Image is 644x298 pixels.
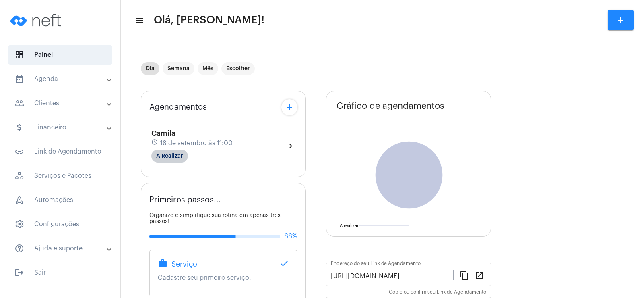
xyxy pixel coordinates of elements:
[149,213,281,224] span: Organize e simplifique sua rotina em apenas três passos!
[151,130,175,137] span: Camila
[616,15,625,25] mat-icon: add
[14,147,24,156] mat-icon: sidenav icon
[151,150,188,163] mat-chip: A Realizar
[160,140,233,147] span: 18 de setembro às 11:00
[141,62,159,75] mat-chip: Dia
[14,123,107,132] mat-panel-title: Financeiro
[8,215,112,234] span: Configurações
[284,233,297,240] span: 66%
[14,268,24,277] mat-icon: sidenav icon
[331,273,453,280] input: Link
[460,270,469,280] mat-icon: content_copy
[8,263,112,282] span: Sair
[389,290,486,295] mat-hint: Copie ou confira seu Link de Agendamento
[14,98,107,108] mat-panel-title: Clientes
[285,102,294,112] mat-icon: add
[14,171,24,181] span: sidenav icon
[135,16,143,25] mat-icon: sidenav icon
[198,62,218,75] mat-chip: Mês
[5,94,120,113] mat-expansion-panel-header: sidenav iconClientes
[14,50,24,60] span: sidenav icon
[171,260,197,268] span: Serviço
[340,223,359,228] text: A realizar
[14,244,107,253] mat-panel-title: Ajuda e suporte
[14,244,24,253] mat-icon: sidenav icon
[221,62,255,75] mat-chip: Escolher
[158,258,167,268] mat-icon: work
[14,74,24,84] mat-icon: sidenav icon
[8,45,112,65] span: Painel
[8,190,112,210] span: Automações
[286,141,295,151] mat-icon: chevron_right
[6,4,67,36] img: logo-neft-novo-2.png
[14,123,24,132] mat-icon: sidenav icon
[14,98,24,108] mat-icon: sidenav icon
[151,139,159,148] mat-icon: schedule
[8,142,112,161] span: Link de Agendamento
[475,270,484,280] mat-icon: open_in_new
[336,101,444,111] span: Gráfico de agendamentos
[14,74,107,84] mat-panel-title: Agenda
[163,62,194,75] mat-chip: Semana
[14,219,24,229] span: sidenav icon
[279,258,289,268] mat-icon: done
[5,239,120,258] mat-expansion-panel-header: sidenav iconAjuda e suporte
[14,195,24,205] span: sidenav icon
[5,118,120,137] mat-expansion-panel-header: sidenav iconFinanceiro
[149,103,207,112] span: Agendamentos
[149,196,221,204] span: Primeiros passos...
[5,69,120,89] mat-expansion-panel-header: sidenav iconAgenda
[158,274,289,281] p: Cadastre seu primeiro serviço.
[8,166,112,185] span: Serviços e Pacotes
[154,14,264,27] span: Olá, [PERSON_NAME]!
